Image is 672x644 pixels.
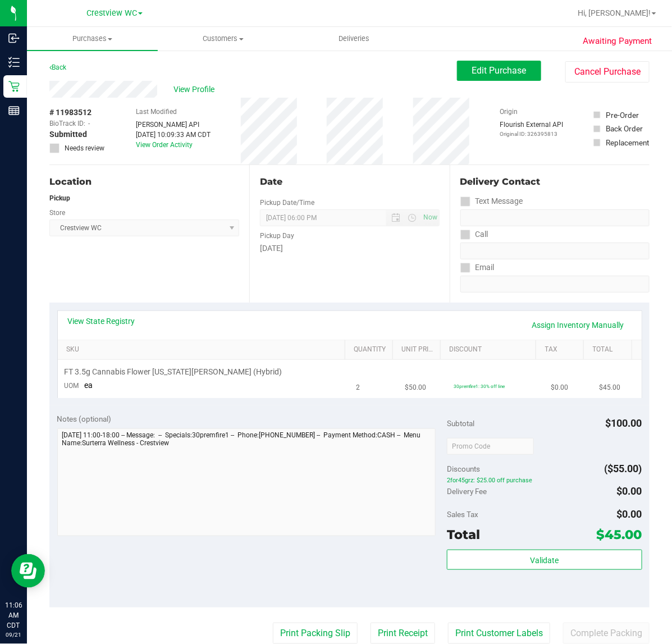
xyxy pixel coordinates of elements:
[460,209,650,226] input: Format: (999) 999-9999
[447,550,642,570] button: Validate
[49,208,65,218] label: Store
[460,259,495,276] label: Email
[500,120,563,138] div: Flourish External API
[578,8,651,17] span: Hi, [PERSON_NAME]!
[65,367,282,377] span: FT 3.5g Cannabis Flower [US_STATE][PERSON_NAME] (Hybrid)
[5,631,22,639] p: 09/21
[5,600,22,631] p: 11:06 AM CDT
[525,316,632,335] a: Assign Inventory Manually
[260,231,294,241] label: Pickup Day
[49,63,66,71] a: Back
[460,226,488,243] label: Call
[49,107,92,118] span: # 11983512
[447,459,480,479] span: Discounts
[593,345,628,354] a: Total
[356,382,360,393] span: 2
[65,382,79,390] span: UOM
[66,345,340,354] a: SKU
[448,623,550,644] button: Print Customer Labels
[65,143,104,153] span: Needs review
[449,345,532,354] a: Discount
[457,61,541,81] button: Edit Purchase
[472,65,527,76] span: Edit Purchase
[68,316,135,327] a: View State Registry
[354,345,388,354] a: Quantity
[49,118,85,129] span: BioTrack ID:
[86,8,137,18] span: Crestview WC
[563,623,650,644] button: Complete Packing
[273,623,358,644] button: Print Packing Slip
[49,129,87,140] span: Submitted
[174,84,219,95] span: View Profile
[289,27,419,51] a: Deliveries
[617,485,642,497] span: $0.00
[8,33,20,44] inline-svg: Inbound
[49,194,70,202] strong: Pickup
[136,141,193,149] a: View Order Activity
[460,175,650,189] div: Delivery Contact
[8,57,20,68] inline-svg: Inventory
[606,137,649,148] div: Replacement
[583,35,652,48] span: Awaiting Payment
[405,382,426,393] span: $50.00
[447,477,642,485] span: 2for45grz: $25.00 off purchase
[606,109,639,121] div: Pre-Order
[447,510,478,519] span: Sales Tax
[460,243,650,259] input: Format: (999) 999-9999
[260,243,439,254] div: [DATE]
[447,487,487,496] span: Delivery Fee
[136,120,211,130] div: [PERSON_NAME] API
[27,34,158,44] span: Purchases
[158,34,288,44] span: Customers
[323,34,385,44] span: Deliveries
[500,130,563,138] p: Original ID: 326395813
[600,382,621,393] span: $45.00
[49,175,239,189] div: Location
[8,81,20,92] inline-svg: Retail
[545,345,580,354] a: Tax
[401,345,436,354] a: Unit Price
[605,463,642,474] span: ($55.00)
[500,107,518,117] label: Origin
[551,382,568,393] span: $0.00
[27,27,158,51] a: Purchases
[606,123,643,134] div: Back Order
[454,383,505,389] span: 30premfire1: 30% off line
[447,438,534,455] input: Promo Code
[447,419,474,428] span: Subtotal
[158,27,289,51] a: Customers
[11,554,45,588] iframe: Resource center
[88,118,90,129] span: -
[530,556,559,565] span: Validate
[57,414,112,423] span: Notes (optional)
[260,198,314,208] label: Pickup Date/Time
[136,130,211,140] div: [DATE] 10:09:33 AM CDT
[85,381,93,390] span: ea
[565,61,650,83] button: Cancel Purchase
[8,105,20,116] inline-svg: Reports
[460,193,523,209] label: Text Message
[617,508,642,520] span: $0.00
[260,175,439,189] div: Date
[136,107,177,117] label: Last Modified
[597,527,642,542] span: $45.00
[371,623,435,644] button: Print Receipt
[606,417,642,429] span: $100.00
[447,527,480,542] span: Total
